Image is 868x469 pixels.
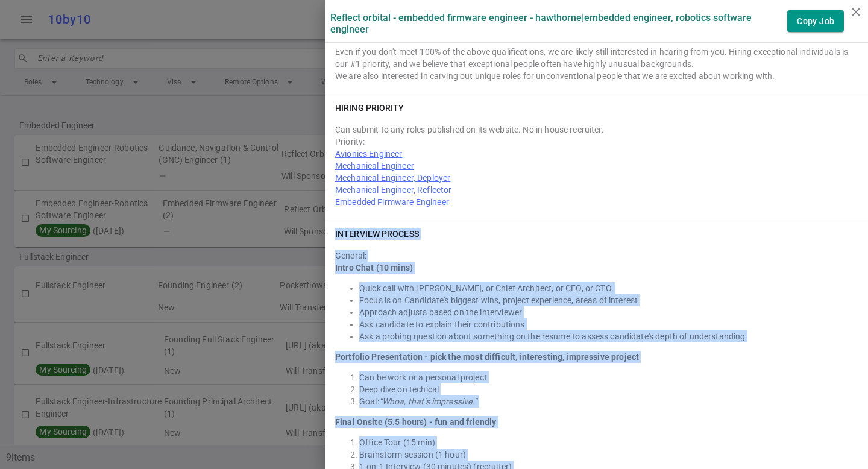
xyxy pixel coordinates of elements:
li: Deep dive on techical [359,383,858,395]
label: Reflect Orbital - Embedded Firmware Engineer - Hawthorne | Embedded Engineer, Robotics Software E... [330,12,787,35]
div: Priority: [335,136,858,148]
li: Office Tour (15 min) [359,436,858,449]
button: Copy Job [787,10,844,33]
a: Mechanical Engineer, Deployer [335,173,450,183]
li: Can be work or a personal project [359,371,858,383]
li: Ask candidate to explain their contributions [359,318,858,330]
h6: HIRING PRIORITY [335,102,404,114]
strong: Final Onsite (5.5 hours) - fun and friendly [335,417,496,427]
strong: Portfolio Presentation - pick the most difficult, interesting, impressive project [335,352,639,362]
li: Goal: [359,395,858,408]
li: Focus is on Candidate's biggest wins, project experience, areas of interest [359,294,858,306]
li: Quick call with [PERSON_NAME], or Chief Architect, or CEO, or CTO. [359,282,858,294]
a: Embedded Firmware Engineer [335,197,449,207]
div: We are also interested in carving out unique roles for unconventional people that we are excited ... [335,70,858,82]
h6: INTERVIEW PROCESS [335,228,419,240]
div: Can submit to any roles published on its website. No in house recruiter. [335,124,858,136]
a: Mechanical Engineer [335,161,414,171]
li: Approach adjusts based on the interviewer [359,306,858,318]
li: Brainstorm session (1 hour) [359,449,858,461]
a: Mechanical Engineer, Reflector [335,185,452,195]
a: Avionics Engineer [335,149,403,159]
strong: Intro Chat (10 mins) [335,263,413,272]
div: Even if you don't meet 100% of the above qualifications, we are likely still interested in hearin... [335,46,858,70]
em: “Whoa, that’s impressive.” [379,397,477,406]
i: close [849,5,863,19]
li: Ask a probing question about something on the resume to assess candidate's depth of understanding [359,330,858,342]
